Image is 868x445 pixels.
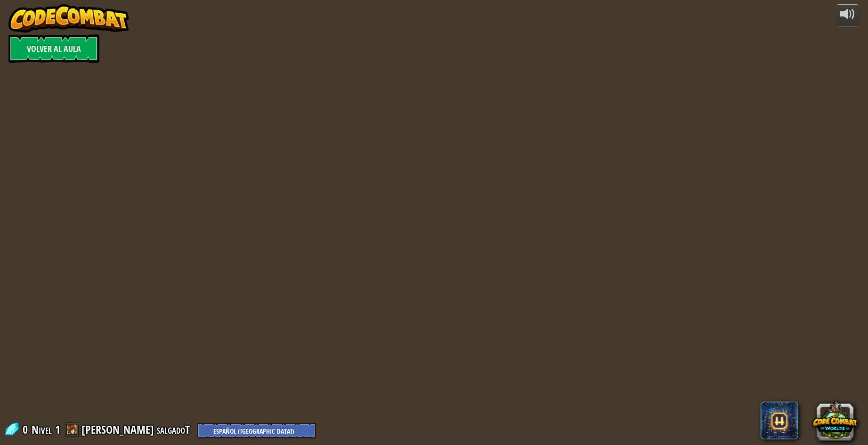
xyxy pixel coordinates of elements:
[836,4,860,26] button: Ajustar el volúmen
[23,422,31,437] span: 0
[81,422,193,437] a: [PERSON_NAME] salgadoT
[8,4,129,33] img: CodeCombat - Learn how to code by playing a game
[55,422,60,437] span: 1
[8,34,99,63] a: Volver al aula
[32,422,52,437] span: Nivel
